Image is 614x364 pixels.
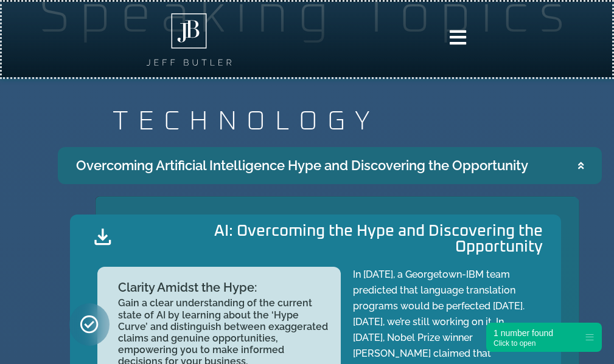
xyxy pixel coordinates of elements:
[124,223,543,255] h2: AI: Overcoming the Hype and Discovering the Opportunity
[76,156,528,176] div: Overcoming Artificial Intelligence Hype and Discovering the Opportunity
[118,281,329,294] h2: Clarity Amidst the Hype:
[113,108,602,135] h2: TECHNOLOGY
[58,147,602,184] summary: Overcoming Artificial Intelligence Hype and Discovering the Opportunity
